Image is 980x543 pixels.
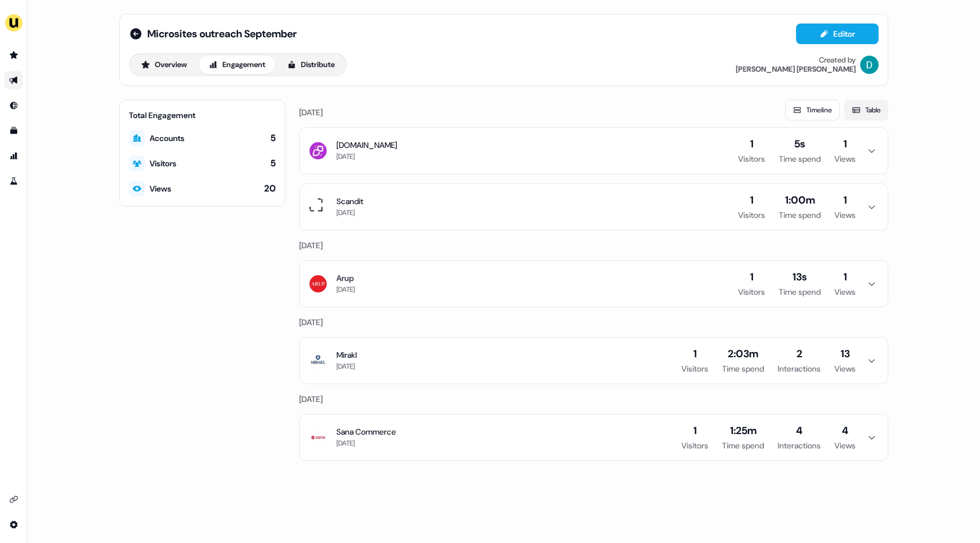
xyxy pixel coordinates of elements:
a: Go to outbound experience [5,71,23,89]
div: Arup [336,272,354,284]
div: 1 [844,270,847,284]
a: Go to templates [5,122,23,140]
button: Distribute [277,56,344,74]
button: Scandit[DATE]1Visitors1:00mTime spend1Views [300,184,888,230]
div: Visitors [738,286,765,298]
button: Overview [131,56,197,74]
div: [DATE] [336,151,355,162]
a: Go to attribution [5,147,23,165]
img: David [860,56,879,74]
div: 1 [844,137,847,151]
div: 13 [841,347,850,361]
div: 4 [796,424,802,437]
div: [DATE] [336,284,355,295]
div: 5 [271,157,276,170]
div: Scandit [336,196,363,207]
div: 5s [794,137,805,151]
a: Go to integrations [5,515,23,534]
button: Timeline [785,100,840,120]
div: Views [834,286,856,298]
div: Accounts [150,132,185,144]
div: Total Engagement [129,110,276,121]
div: Visitors [681,363,708,374]
div: Interactions [778,363,821,374]
div: Time spend [722,440,764,451]
div: Visitors [738,153,765,165]
div: [DATE] [299,317,888,328]
div: Time spend [779,286,821,298]
button: Mirakl[DATE]1Visitors2:03mTime spend2Interactions13Views [300,338,888,384]
div: Time spend [722,363,764,374]
div: 1 [693,424,697,437]
div: Views [834,153,856,165]
button: Table [844,100,888,120]
div: 1 [750,270,754,284]
div: 1 [844,193,847,207]
button: Editor [796,24,879,44]
a: Go to experiments [5,172,23,190]
a: Go to Inbound [5,96,23,115]
div: 1 [750,193,754,207]
div: [DATE] [336,207,355,218]
a: Editor [796,29,879,41]
div: Views [834,363,856,374]
div: Visitors [738,209,765,221]
div: [PERSON_NAME] [PERSON_NAME] [736,65,856,74]
button: [DOMAIN_NAME][DATE]1Visitors5sTime spend1Views [300,128,888,174]
div: 2 [797,347,802,361]
div: Sana Commerce [336,426,396,437]
button: Sana Commerce[DATE]1Visitors1:25mTime spend4Interactions4Views [300,415,888,460]
div: Views [834,440,856,451]
div: [DATE] [336,361,355,372]
button: Engagement [199,56,275,74]
div: [DATE] [336,437,355,449]
div: Views [834,209,856,221]
div: Views [150,183,171,194]
div: 4 [842,424,848,437]
div: 5 [271,132,276,144]
div: Mirakl [336,349,357,361]
div: Time spend [779,209,821,221]
div: 1 [750,137,754,151]
button: Arup[DATE]1Visitors13sTime spend1Views [300,261,888,307]
div: Visitors [150,158,177,169]
a: Go to integrations [5,490,23,509]
div: [DATE] [299,240,888,251]
div: [DATE] [299,393,888,405]
div: 20 [264,182,276,195]
div: 1 [693,347,697,361]
div: Created by [819,56,856,65]
div: 1:00m [785,193,815,207]
div: Time spend [779,153,821,165]
div: 2:03m [728,347,758,361]
div: 13s [793,270,807,284]
div: 1:25m [730,424,756,437]
a: Go to prospects [5,46,23,64]
div: Visitors [681,440,708,451]
div: [DOMAIN_NAME] [336,139,397,151]
div: Interactions [778,440,821,451]
span: Microsites outreach September [147,27,297,41]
